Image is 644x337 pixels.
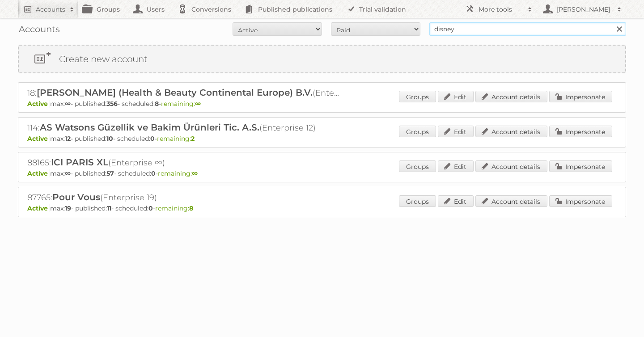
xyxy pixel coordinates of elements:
[479,5,523,14] h2: More tools
[155,100,159,108] strong: 8
[27,135,617,143] p: max: - published: - scheduled: -
[27,87,340,99] h2: 18: (Enterprise ∞)
[192,169,198,177] strong: ∞
[475,91,547,102] a: Account details
[27,100,50,108] span: Active
[27,192,340,203] h2: 87765: (Enterprise 19)
[475,195,547,207] a: Account details
[51,157,108,168] span: ICI PARIS XL
[399,91,436,102] a: Groups
[27,122,340,134] h2: 114: (Enterprise 12)
[475,126,547,137] a: Account details
[189,204,193,212] strong: 8
[37,87,313,98] span: [PERSON_NAME] (Health & Beauty Continental Europe) B.V.
[438,126,474,137] a: Edit
[106,100,118,108] strong: 356
[150,135,155,143] strong: 0
[549,91,612,102] a: Impersonate
[65,169,71,177] strong: ∞
[27,169,617,177] p: max: - published: - scheduled: -
[36,5,65,14] h2: Accounts
[65,135,71,143] strong: 12
[399,195,436,207] a: Groups
[27,169,50,177] span: Active
[65,204,71,212] strong: 19
[106,169,114,177] strong: 57
[161,100,201,108] span: remaining:
[155,204,193,212] span: remaining:
[27,135,50,143] span: Active
[107,204,111,212] strong: 11
[549,160,612,172] a: Impersonate
[438,195,474,207] a: Edit
[19,46,625,72] a: Create new account
[27,204,617,212] p: max: - published: - scheduled: -
[65,100,71,108] strong: ∞
[148,204,153,212] strong: 0
[191,135,195,143] strong: 2
[438,160,474,172] a: Edit
[399,126,436,137] a: Groups
[27,100,617,108] p: max: - published: - scheduled: -
[438,91,474,102] a: Edit
[549,126,612,137] a: Impersonate
[399,160,436,172] a: Groups
[157,135,195,143] span: remaining:
[27,157,340,168] h2: 88165: (Enterprise ∞)
[40,122,259,133] span: AS Watsons Güzellik ve Bakim Ürünleri Tic. A.S.
[158,169,198,177] span: remaining:
[555,5,613,14] h2: [PERSON_NAME]
[106,135,113,143] strong: 10
[549,195,612,207] a: Impersonate
[195,100,201,108] strong: ∞
[52,192,100,202] span: Pour Vous
[151,169,156,177] strong: 0
[27,204,50,212] span: Active
[475,160,547,172] a: Account details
